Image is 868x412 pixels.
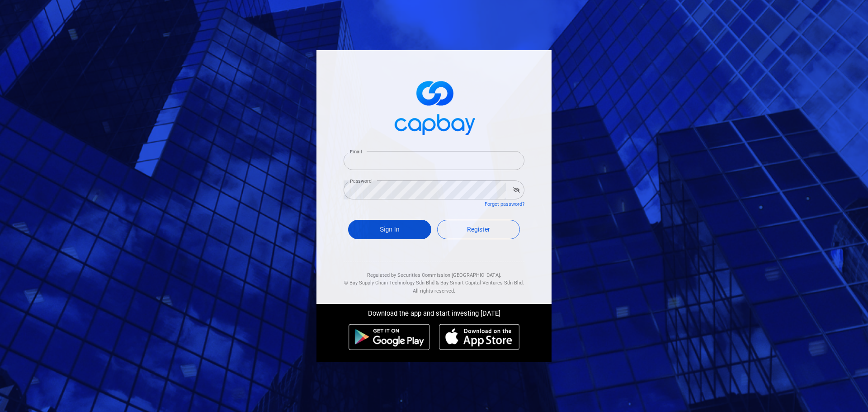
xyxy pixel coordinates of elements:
span: Register [467,226,490,233]
label: Email [350,148,362,155]
img: logo [389,73,479,140]
img: ios [439,324,519,350]
span: Bay Smart Capital Ventures Sdn Bhd. [440,280,524,286]
div: Download the app and start investing [DATE] [310,304,558,319]
div: Regulated by Securities Commission [GEOGRAPHIC_DATA]. & All rights reserved. [344,262,524,295]
button: Sign In [348,220,431,239]
span: © Bay Supply Chain Technology Sdn Bhd [344,280,434,286]
img: android [349,324,430,350]
a: Forgot password? [485,201,524,207]
label: Password [350,178,372,185]
a: Register [437,220,520,239]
